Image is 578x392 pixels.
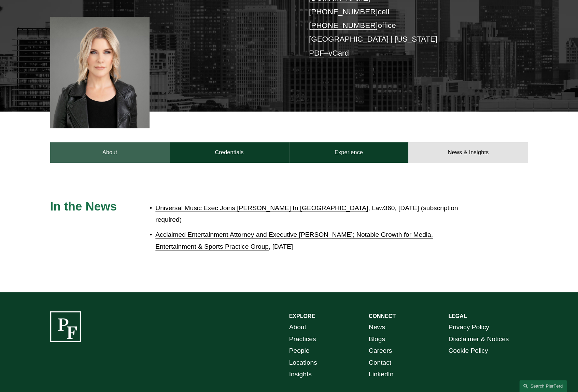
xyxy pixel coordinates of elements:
[448,313,467,319] strong: LEGAL
[369,333,385,345] a: Blogs
[448,321,489,333] a: Privacy Policy
[289,357,317,369] a: Locations
[155,202,468,226] p: , Law360, [DATE] (subscription required)
[448,345,488,357] a: Cookie Policy
[289,313,315,319] strong: EXPLORE
[328,49,349,57] a: vCard
[289,345,310,357] a: People
[309,8,378,16] a: [PHONE_NUMBER]
[155,204,368,212] a: Universal Music Exec Joins [PERSON_NAME] In [GEOGRAPHIC_DATA]
[369,368,394,380] a: LinkedIn
[408,142,528,163] a: News & Insights
[50,142,170,163] a: About
[170,142,289,163] a: Credentials
[155,229,468,252] p: , [DATE]
[369,321,385,333] a: News
[50,200,117,213] span: In the News
[369,313,396,319] strong: CONNECT
[369,345,392,357] a: Careers
[289,333,316,345] a: Practices
[448,333,509,345] a: Disclaimer & Notices
[289,142,409,163] a: Experience
[289,368,312,380] a: Insights
[309,49,324,57] a: PDF
[155,231,433,250] a: Acclaimed Entertainment Attorney and Executive [PERSON_NAME]; Notable Growth for Media, Entertain...
[309,21,378,30] a: [PHONE_NUMBER]
[289,321,306,333] a: About
[369,357,391,369] a: Contact
[519,380,567,392] a: Search this site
